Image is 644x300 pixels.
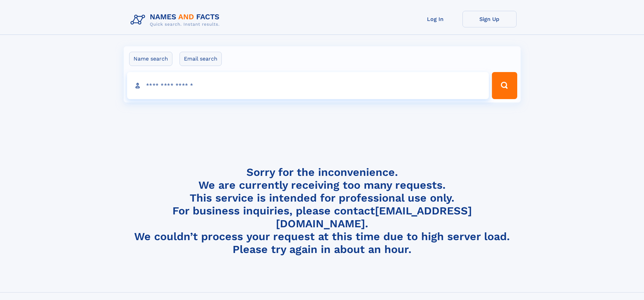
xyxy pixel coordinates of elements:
[276,204,472,230] a: [EMAIL_ADDRESS][DOMAIN_NAME]
[129,52,172,66] label: Name search
[128,166,517,256] h4: Sorry for the inconvenience. We are currently receiving too many requests. This service is intend...
[492,72,517,99] button: Search Button
[462,11,517,27] a: Sign Up
[128,11,225,29] img: Logo Names and Facts
[127,72,489,99] input: search input
[408,11,462,27] a: Log In
[180,52,222,66] label: Email search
